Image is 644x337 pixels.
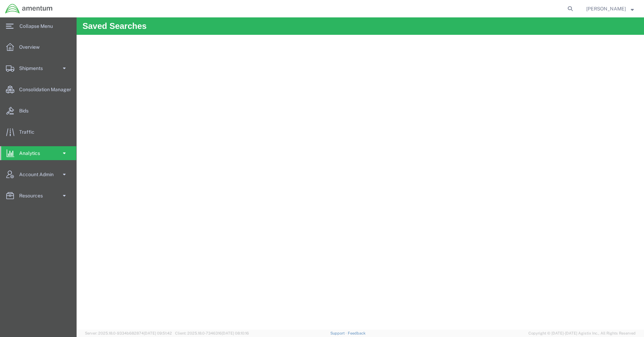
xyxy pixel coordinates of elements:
a: Bids [0,104,76,118]
span: Consolidation Manager [19,83,76,96]
span: Collapse Menu [19,19,58,33]
span: Copyright © [DATE]-[DATE] Agistix Inc., All Rights Reserved [528,330,636,336]
iframe: FS Legacy Container [77,17,644,330]
span: Client: 2025.18.0-7346316 [175,331,249,335]
button: [PERSON_NAME] [586,5,634,13]
span: Bids [19,104,33,118]
img: logo [5,3,53,14]
a: Shipments [0,61,76,75]
a: Traffic [0,125,76,139]
span: [DATE] 08:10:16 [222,331,249,335]
span: Analytics [19,146,45,160]
span: Server: 2025.18.0-9334b682874 [85,331,172,335]
span: Shipments [19,61,48,75]
span: Account Admin [19,167,58,181]
a: Support [330,331,348,335]
span: [DATE] 09:51:42 [144,331,172,335]
span: Jason Champagne [586,5,626,13]
span: Resources [19,189,48,203]
span: Overview [19,40,45,54]
span: Traffic [19,125,39,139]
a: Analytics [0,146,76,160]
a: Resources [0,189,76,203]
a: Account Admin [0,167,76,181]
a: Consolidation Manager [0,83,76,96]
a: Feedback [348,331,366,335]
a: Overview [0,40,76,54]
